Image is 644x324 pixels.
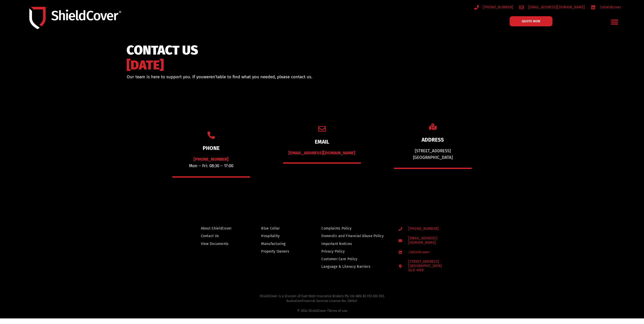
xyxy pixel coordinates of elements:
img: Shield-Cover-Underwriting-Australia-logo-full [29,7,121,29]
div: Menu Toggle [609,16,620,28]
span: Financial Services Licence No. 230041. [302,299,358,303]
span: Privacy Policy [321,248,345,255]
a: Manufacturing [261,241,300,247]
a: Terms of use [328,309,347,313]
a: Privacy Policy [321,248,389,255]
div: [GEOGRAPHIC_DATA] [408,264,442,273]
span: QUOTE NOW [522,20,540,23]
span: Complaints Policy [321,225,351,232]
div: © 2024 ShieldCover | [184,308,460,313]
a: Complaints Policy [321,225,389,232]
p: Mon – Fri: 08:30 – 17:00 [172,156,250,169]
a: PHONE [203,145,220,151]
a: Hospitality [261,233,300,239]
span: [STREET_ADDRESS] [407,260,442,272]
span: Language & Literacy Barriers [321,263,370,270]
div: QLD 4108 [408,268,442,273]
a: Contact Us [201,233,240,239]
span: /shieldcover [598,4,621,10]
a: [EMAIL_ADDRESS][DOMAIN_NAME] [288,150,355,156]
a: /shieldcover [591,4,621,10]
span: Our team is here to support you. If you [127,74,203,80]
a: About ShieldCover [201,225,240,232]
a: ADDRESS [422,137,444,143]
span: View Documents [201,241,229,247]
a: QUOTE NOW [510,16,552,26]
span: [PHONE_NUMBER] [482,4,513,10]
span: [EMAIL_ADDRESS][DOMAIN_NAME] [407,236,460,245]
a: [EMAIL_ADDRESS][DOMAIN_NAME] [399,236,461,245]
span: Important Notices [321,241,352,247]
div: [STREET_ADDRESS] [GEOGRAPHIC_DATA] [394,148,472,161]
a: Language & Literacy Barriers [321,263,389,270]
a: Customer Care Policy [321,256,389,262]
span: Property Owners [261,248,289,255]
a: [PHONE_NUMBER] [474,4,513,10]
a: Blue Collar [261,225,300,232]
a: [EMAIL_ADDRESS][DOMAIN_NAME] [519,4,585,10]
span: Manufacturing [261,241,285,247]
span: About ShieldCover [201,225,232,232]
span: Domestic and Financial Abuse Policy [321,233,384,239]
span: [PHONE_NUMBER] [407,227,439,231]
span: [EMAIL_ADDRESS][DOMAIN_NAME] [527,4,585,10]
span: /shieldcover [407,250,430,255]
a: /shieldcover [399,250,461,255]
span: Contact Us [201,233,219,239]
a: EMAIL [315,139,329,145]
div: Australian [184,298,460,313]
span: Blue Collar [261,225,280,232]
span: able to find what you needed, please contact us. [218,74,312,80]
span: Hospitality [261,233,280,239]
span: Customer Care Policy [321,256,357,262]
a: [PHONE_NUMBER] [399,227,461,231]
a: Property Owners [261,248,300,255]
span: CONTACT US [127,45,198,55]
a: Domestic and Financial Abuse Policy [321,233,389,239]
span: weren’t [203,74,218,80]
a: View Documents [201,241,240,247]
a: Important Notices [321,241,389,247]
a: [PHONE_NUMBER] [194,157,228,162]
h2: ShieldCover is a division of East West Insurance Brokers Pty Ltd ABN 83 010 630 092, [184,294,460,313]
